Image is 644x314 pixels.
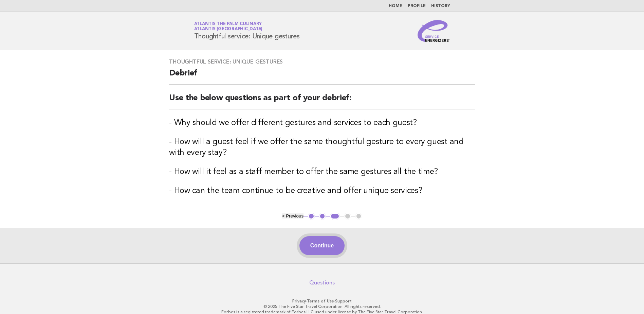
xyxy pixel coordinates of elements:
[169,167,475,177] h3: - How will it feel as a staff member to offer the same gestures all the time?
[308,213,315,220] button: 1
[292,299,306,303] a: Privacy
[307,299,334,303] a: Terms of Use
[309,279,335,286] a: Questions
[282,213,303,219] button: < Previous
[431,4,450,8] a: History
[299,236,345,255] button: Continue
[194,27,263,32] span: Atlantis [GEOGRAPHIC_DATA]
[169,118,475,128] h3: - Why should we offer different gestures and services to each guest?
[169,93,475,109] h2: Use the below questions as part of your debrief:
[169,58,475,65] h3: Thoughtful service: Unique gestures
[389,4,402,8] a: Home
[169,137,475,158] h3: - How will a guest feel if we offer the same thoughtful gesture to every guest and with every stay?
[194,22,300,40] h1: Thoughtful service: Unique gestures
[330,213,340,220] button: 3
[319,213,326,220] button: 2
[114,304,530,309] p: © 2025 The Five Star Travel Corporation. All rights reserved.
[169,68,475,85] h2: Debrief
[194,22,263,31] a: Atlantis The Palm CulinaryAtlantis [GEOGRAPHIC_DATA]
[408,4,426,8] a: Profile
[418,20,450,42] img: Service Energizers
[335,299,352,303] a: Support
[169,186,475,196] h3: - How can the team continue to be creative and offer unique services?
[114,298,530,304] p: · ·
